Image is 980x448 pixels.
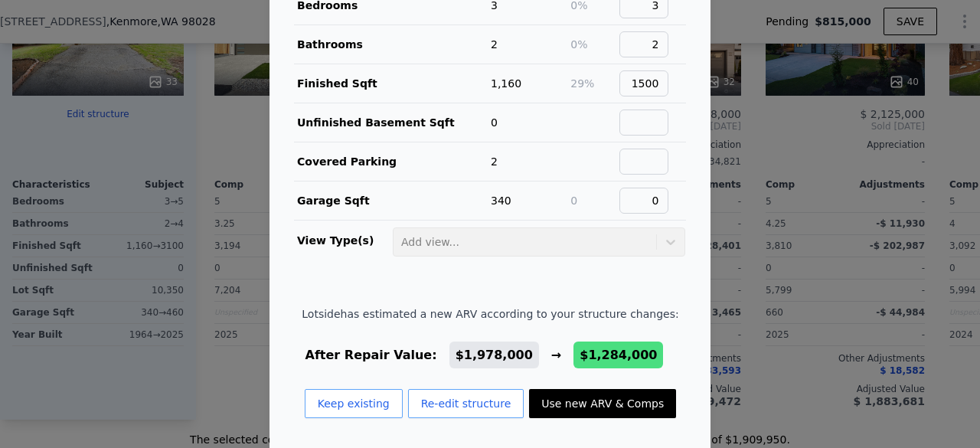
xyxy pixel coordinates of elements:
button: Use new ARV & Comps [529,389,676,418]
span: 29% [570,77,594,90]
span: Lotside has estimated a new ARV according to your structure changes: [302,306,678,322]
span: 1,160 [491,77,521,90]
button: Re-edit structure [408,389,524,418]
td: Finished Sqft [294,64,490,103]
td: Unfinished Basement Sqft [294,103,490,142]
span: $1,978,000 [456,348,533,362]
td: Covered Parking [294,142,490,181]
span: 0 [491,116,498,129]
span: 2 [491,38,498,51]
span: 2 [491,155,498,168]
span: 0% [570,38,587,51]
span: $1,284,000 [580,348,657,362]
button: Keep existing [305,389,403,418]
td: View Type(s) [294,221,392,257]
td: 0 [570,181,619,221]
td: Bathrooms [294,25,490,64]
div: After Repair Value: → [302,346,678,365]
td: Garage Sqft [294,181,490,221]
span: 340 [491,195,511,207]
